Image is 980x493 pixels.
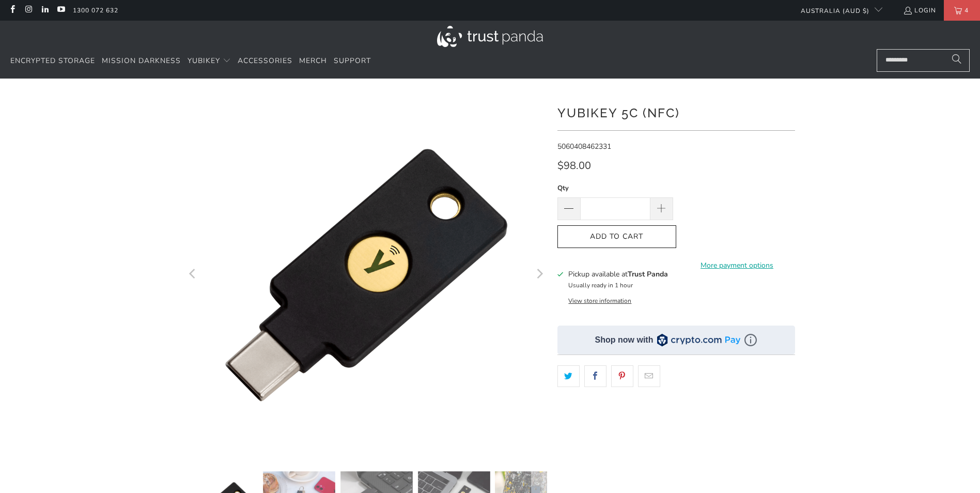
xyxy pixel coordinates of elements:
span: YubiKey [188,56,220,66]
small: Usually ready in 1 hour [568,281,633,289]
a: Trust Panda Australia on LinkedIn [40,6,49,14]
h1: YubiKey 5C (NFC) [557,102,795,122]
span: Mission Darkness [102,56,181,66]
a: More payment options [679,260,795,271]
a: Trust Panda Australia on YouTube [56,6,65,14]
summary: YubiKey [188,49,231,73]
a: Trust Panda Australia on Facebook [8,6,17,14]
span: Encrypted Storage [10,56,95,66]
button: Search [944,49,970,72]
h3: Pickup available at [568,269,668,280]
a: Trust Panda Australia on Instagram [24,6,33,14]
button: Previous [185,94,201,456]
a: Login [903,5,936,16]
a: 1300 072 632 [73,5,118,16]
a: Accessories [238,49,292,73]
a: Mission Darkness [102,49,181,73]
span: Accessories [238,56,292,66]
a: Share this on Facebook [584,365,606,387]
span: 5060408462331 [557,142,611,151]
button: Add to Cart [557,225,676,249]
span: Support [334,56,371,66]
nav: Translation missing: en.navigation.header.main_nav [10,49,371,73]
span: Add to Cart [568,233,665,241]
b: Trust Panda [628,269,668,279]
input: Search... [877,49,970,72]
label: Qty [557,182,673,194]
span: Merch [299,56,327,66]
a: Share this on Pinterest [611,365,633,387]
div: Shop now with [595,334,654,346]
img: Trust Panda Australia [437,26,543,47]
a: YubiKey 5C (NFC) - Trust Panda [185,94,547,456]
button: Next [531,94,548,456]
a: Encrypted Storage [10,49,95,73]
a: Share this on Twitter [557,365,580,387]
a: Support [334,49,371,73]
a: Merch [299,49,327,73]
span: $98.00 [557,159,591,173]
a: Email this to a friend [638,365,660,387]
button: View store information [568,297,631,305]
